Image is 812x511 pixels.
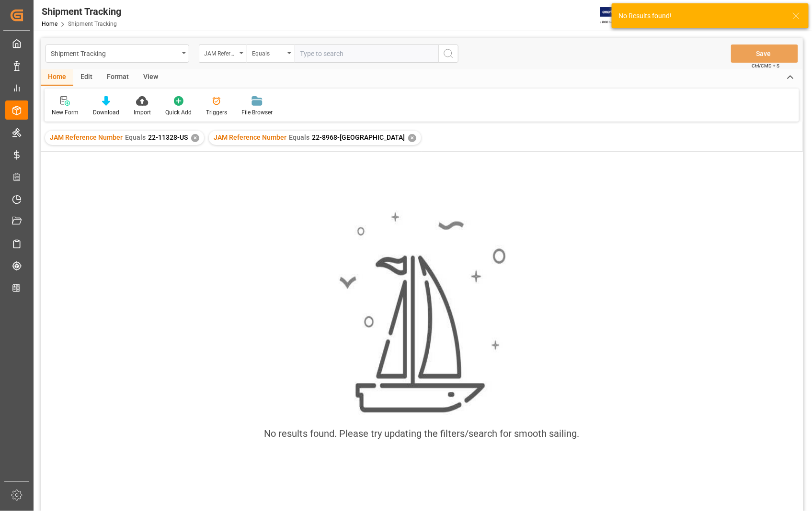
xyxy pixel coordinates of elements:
div: Shipment Tracking [42,4,121,19]
div: File Browser [241,108,273,117]
span: 22-8968-[GEOGRAPHIC_DATA] [312,133,405,141]
a: Home [42,21,57,27]
div: JAM Reference Number [204,47,237,58]
img: Exertis%20JAM%20-%20Email%20Logo.jpg_1722504956.jpg [600,7,633,24]
div: ✕ [191,134,199,142]
div: New Form [52,108,79,117]
div: No Results found! [618,11,783,21]
span: Equals [125,133,146,141]
div: Quick Add [165,108,192,117]
span: Ctrl/CMD + S [752,62,780,69]
div: ✕ [408,134,416,142]
span: Equals [289,133,309,141]
div: No results found. Please try updating the filters/search for smooth sailing. [264,426,580,441]
div: Edit [73,69,100,86]
button: open menu [199,44,247,63]
div: View [136,69,165,86]
div: Triggers [206,108,227,117]
button: Save [731,44,798,63]
span: JAM Reference Number [214,133,286,141]
div: Download [93,108,119,117]
div: Home [41,69,73,86]
div: Import [134,108,151,117]
img: smooth_sailing.jpeg [338,211,506,415]
span: JAM Reference Number [50,133,123,141]
div: Shipment Tracking [51,47,179,59]
button: open menu [247,44,295,63]
input: Type to search [295,44,438,63]
div: Equals [252,47,285,58]
div: Format [100,69,136,86]
button: search button [438,44,458,63]
span: 22-11328-US [148,133,188,141]
button: open menu [46,44,189,63]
